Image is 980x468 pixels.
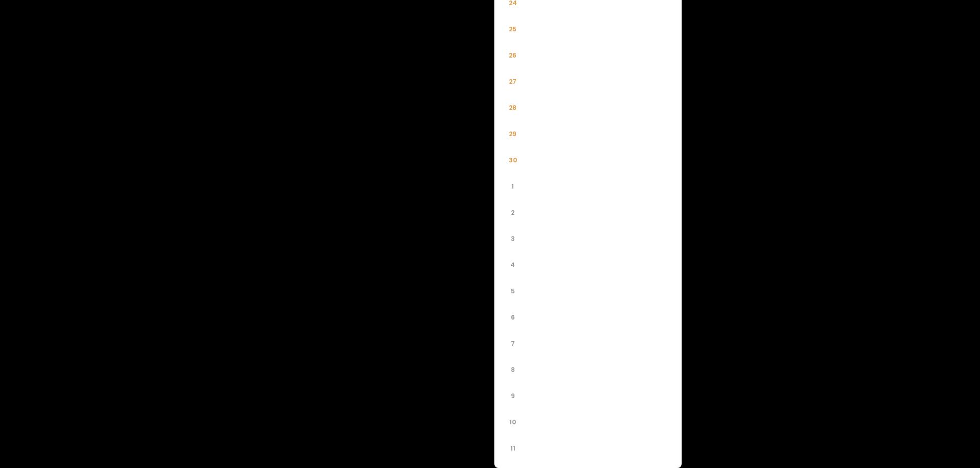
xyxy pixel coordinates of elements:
[501,43,525,67] li: 26
[501,95,525,120] li: 28
[501,383,525,408] li: 9
[501,174,525,198] li: 1
[501,331,525,355] li: 7
[501,121,525,146] li: 29
[501,200,525,224] li: 2
[501,278,525,303] li: 5
[501,436,525,460] li: 11
[501,409,525,434] li: 10
[501,69,525,93] li: 27
[501,16,525,41] li: 25
[501,226,525,251] li: 3
[501,252,525,277] li: 4
[501,305,525,329] li: 6
[501,147,525,172] li: 30
[501,357,525,382] li: 8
